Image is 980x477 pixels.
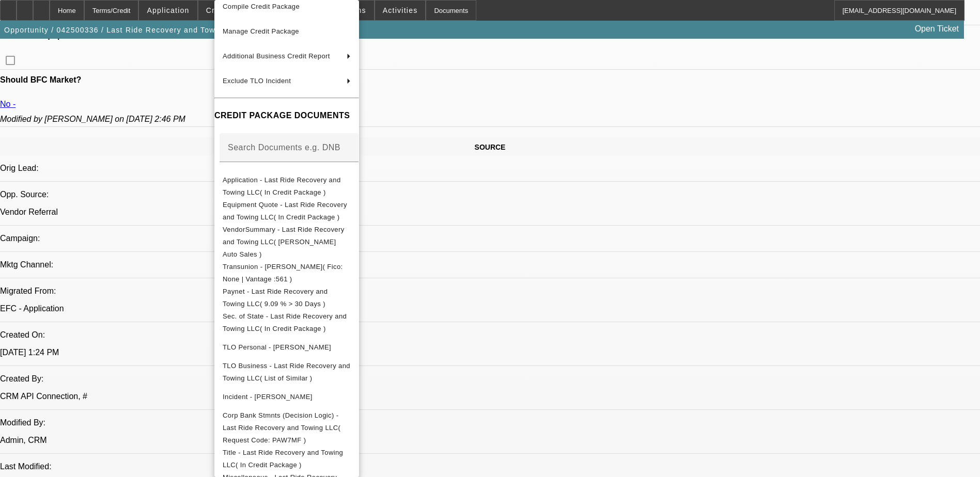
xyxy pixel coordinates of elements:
button: Incident - Cornelius, Zachary [214,385,359,409]
button: TLO Personal - Cornelius, Zachary [214,335,359,360]
button: Transunion - Cornelius, Zachary( Fico: None | Vantage :561 ) [214,261,359,285]
span: Compile Credit Package [223,3,300,10]
span: Equipment Quote - Last Ride Recovery and Towing LLC( In Credit Package ) [223,201,347,221]
button: VendorSummary - Last Ride Recovery and Towing LLC( Stepps Auto Sales ) [214,224,359,261]
span: Transunion - [PERSON_NAME]( Fico: None | Vantage :561 ) [223,263,343,283]
span: Paynet - Last Ride Recovery and Towing LLC( 9.09 % > 30 Days ) [223,288,328,308]
span: Title - Last Ride Recovery and Towing LLC( In Credit Package ) [223,449,343,469]
span: Incident - [PERSON_NAME] [223,393,313,401]
span: Additional Business Credit Report [223,52,330,60]
button: Corp Bank Stmnts (Decision Logic) - Last Ride Recovery and Towing LLC( Request Code: PAW7MF ) [214,409,359,447]
button: Paynet - Last Ride Recovery and Towing LLC( 9.09 % > 30 Days ) [214,285,359,310]
button: TLO Business - Last Ride Recovery and Towing LLC( List of Similar ) [214,360,359,385]
span: VendorSummary - Last Ride Recovery and Towing LLC( [PERSON_NAME] Auto Sales ) [223,226,345,258]
mat-label: Search Documents e.g. DNB [228,143,340,152]
button: Title - Last Ride Recovery and Towing LLC( In Credit Package ) [214,447,359,471]
h4: CREDIT PACKAGE DOCUMENTS [214,109,359,122]
span: Manage Credit Package [223,27,299,35]
button: Application - Last Ride Recovery and Towing LLC( In Credit Package ) [214,174,359,199]
span: TLO Personal - [PERSON_NAME] [223,343,331,351]
span: TLO Business - Last Ride Recovery and Towing LLC( List of Similar ) [223,362,350,382]
button: Sec. of State - Last Ride Recovery and Towing LLC( In Credit Package ) [214,310,359,335]
span: Application - Last Ride Recovery and Towing LLC( In Credit Package ) [223,176,341,196]
span: Exclude TLO Incident [223,77,291,85]
span: Sec. of State - Last Ride Recovery and Towing LLC( In Credit Package ) [223,312,347,332]
button: Equipment Quote - Last Ride Recovery and Towing LLC( In Credit Package ) [214,199,359,224]
span: Corp Bank Stmnts (Decision Logic) - Last Ride Recovery and Towing LLC( Request Code: PAW7MF ) [223,411,340,444]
